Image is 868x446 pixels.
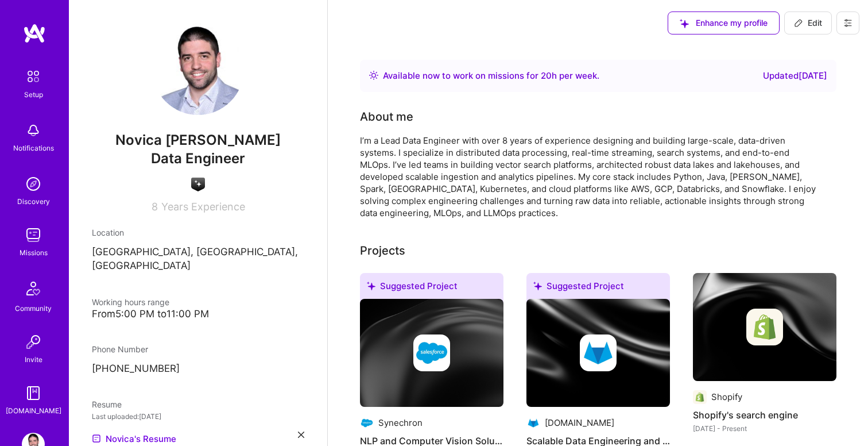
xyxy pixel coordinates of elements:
[92,362,304,376] p: [PHONE_NUMBER]
[526,273,670,303] div: Suggested Project
[22,172,45,195] img: discovery
[92,344,148,354] span: Phone Number
[22,119,45,142] img: bell
[23,23,46,44] img: logo
[151,150,245,167] span: Data Engineer
[367,282,375,290] i: icon SuggestedTeams
[541,70,552,81] span: 20
[22,224,45,247] img: teamwork
[161,201,245,213] span: Years Experience
[92,308,304,320] div: From 5:00 PM to 11:00 PM
[526,299,670,407] img: cover
[92,434,101,443] img: Resume
[20,247,48,259] div: Missions
[152,23,244,115] img: User Avatar
[763,69,827,83] div: Updated [DATE]
[746,309,783,345] img: Company logo
[360,416,374,430] img: Company logo
[794,17,822,29] span: Edit
[20,275,47,302] img: Community
[711,391,742,403] div: Shopify
[24,89,43,101] div: Setup
[526,416,540,430] img: Company logo
[92,432,176,445] a: Novica's Resume
[21,64,45,89] img: setup
[680,17,768,29] span: Enhance my profile
[22,382,45,405] img: guide book
[383,69,599,83] div: Available now to work on missions for h per week .
[17,195,50,207] div: Discovery
[693,407,836,422] h4: Shopify's search engine
[191,178,205,191] img: A.I. guild
[152,201,158,213] span: 8
[545,417,614,429] div: [DOMAIN_NAME]
[92,297,169,307] span: Working hours range
[92,132,304,149] span: Novica [PERSON_NAME]
[25,353,42,366] div: Invite
[360,299,503,407] img: cover
[92,410,304,422] div: Last uploaded: [DATE]
[92,245,304,273] p: [GEOGRAPHIC_DATA], [GEOGRAPHIC_DATA], [GEOGRAPHIC_DATA]
[92,226,304,239] div: Location
[413,334,450,371] img: Company logo
[533,282,542,290] i: icon SuggestedTeams
[360,273,503,303] div: Suggested Project
[378,417,423,429] div: Synechron
[15,302,52,314] div: Community
[668,11,780,34] button: Enhance my profile
[13,142,54,154] div: Notifications
[360,108,413,125] div: About me
[92,399,122,409] span: Resume
[693,273,836,381] img: cover
[680,19,689,28] i: icon SuggestedTeams
[6,405,61,417] div: [DOMAIN_NAME]
[360,242,405,259] div: Projects
[369,71,378,80] img: Availability
[360,134,819,219] div: I’m a Lead Data Engineer with over 8 years of experience designing and building large-scale, data...
[580,334,617,371] img: Company logo
[784,11,832,34] button: Edit
[693,422,836,435] div: [DATE] - Present
[693,390,707,404] img: Company logo
[298,432,304,438] i: icon Close
[22,330,45,353] img: Invite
